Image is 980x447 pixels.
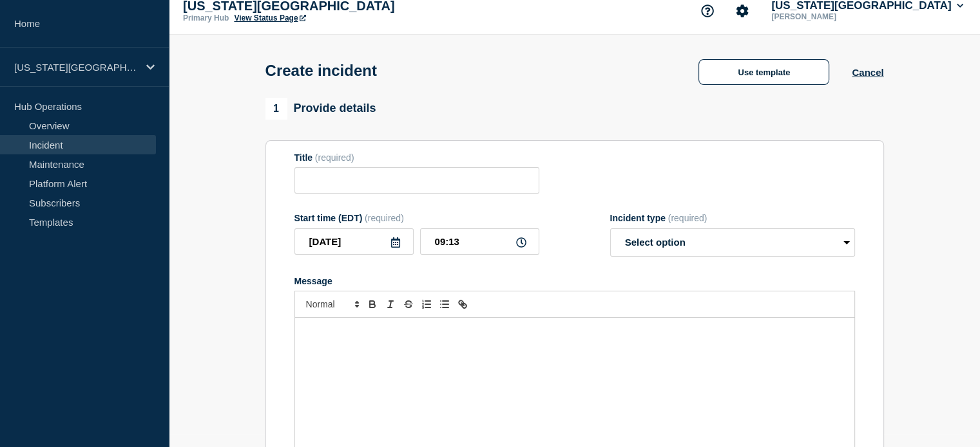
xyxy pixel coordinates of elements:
span: 1 [265,98,287,120]
select: Incident type [610,228,855,257]
button: Use template [698,59,829,85]
h1: Create incident [265,62,377,80]
span: Font size [300,296,363,312]
div: Start time (EDT) [294,213,539,223]
button: Toggle strikethrough text [399,296,418,312]
button: Toggle bulleted list [436,296,454,312]
input: YYYY-MM-DD [294,228,414,255]
span: (required) [365,213,404,223]
p: [US_STATE][GEOGRAPHIC_DATA] [14,62,138,73]
div: Message [294,276,855,286]
a: View Status Page [234,14,305,23]
button: Toggle link [454,296,472,312]
p: Primary Hub [183,14,229,23]
p: [PERSON_NAME] [769,12,903,21]
input: HH:MM [420,228,539,255]
div: Incident type [610,213,855,223]
div: Provide details [265,98,376,120]
button: Toggle ordered list [418,296,436,312]
button: Cancel [852,67,883,78]
button: Toggle italic text [381,296,399,312]
div: Title [294,152,539,163]
input: Title [294,167,539,194]
span: (required) [315,152,354,163]
span: (required) [668,213,707,223]
button: Toggle bold text [363,296,381,312]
